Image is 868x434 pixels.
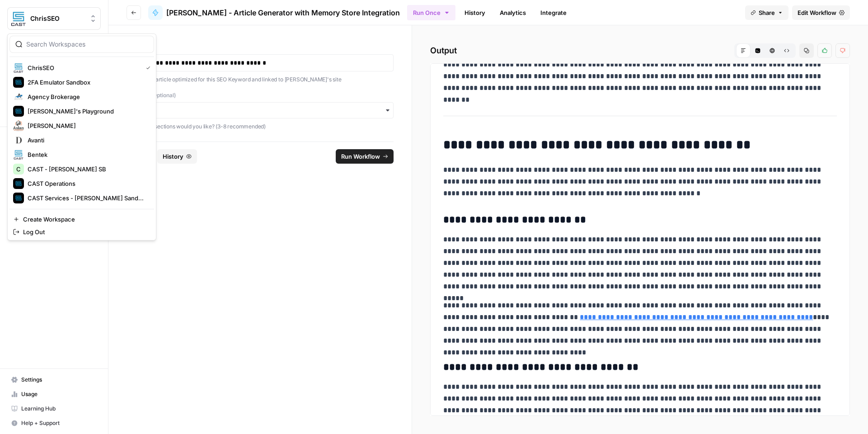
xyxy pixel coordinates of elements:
[28,136,147,145] span: Avanti
[13,135,24,146] img: Avanti Logo
[798,8,836,17] span: Edit Workflow
[759,8,775,17] span: Share
[157,149,197,164] button: History
[459,5,491,20] a: History
[13,178,24,189] img: CAST Operations Logo
[7,373,101,387] a: Settings
[494,5,531,20] a: Analytics
[7,7,101,30] button: Workspace: ChrisSEO
[28,63,139,72] span: ChrisSEO
[23,215,147,224] span: Create Workspace
[26,40,148,49] input: Search Workspaces
[792,5,850,20] a: Edit Workflow
[151,91,176,99] span: (Optional)
[13,149,24,160] img: Bentek Logo
[745,5,788,20] button: Share
[163,152,183,161] span: History
[7,416,101,430] button: Help + Support
[28,165,147,174] span: CAST - [PERSON_NAME] SB
[13,106,24,117] img: Alex's Playground Logo
[535,5,572,20] a: Integrate
[30,14,85,23] span: ChrisSEO
[28,92,147,101] span: Agency Brokerage
[9,213,154,226] a: Create Workspace
[13,91,24,102] img: Agency Brokerage Logo
[430,43,850,58] h2: Output
[7,33,156,241] div: Workspace: ChrisSEO
[21,390,97,398] span: Usage
[16,165,21,174] span: C
[28,193,147,203] span: CAST Services - [PERSON_NAME] Sandbox
[9,226,154,238] a: Log Out
[407,5,455,20] button: Run Once
[13,77,24,88] img: 2FA Emulator Sandbox Logo
[336,149,394,164] button: Run Workflow
[21,419,97,427] span: Help + Support
[7,387,101,401] a: Usage
[13,62,24,73] img: ChrisSEO Logo
[341,152,380,161] span: Run Workflow
[13,120,24,131] img: Aslan Logo
[28,121,147,130] span: [PERSON_NAME]
[127,122,394,131] p: How many sections would you like? (3-8 recommended)
[28,78,147,87] span: 2FA Emulator Sandbox
[148,5,400,20] a: [PERSON_NAME] - Article Generator with Memory Store Integration
[10,10,27,27] img: ChrisSEO Logo
[28,150,147,159] span: Bentek
[127,75,394,84] p: Generate a article optimized for this SEO Keyword and linked to [PERSON_NAME]'s site
[21,405,97,413] span: Learning Hub
[23,227,147,236] span: Log Out
[21,376,97,384] span: Settings
[28,107,147,116] span: [PERSON_NAME]'s Playground
[28,179,147,188] span: CAST Operations
[127,43,394,52] label: Keyword
[166,7,400,18] span: [PERSON_NAME] - Article Generator with Memory Store Integration
[13,193,24,203] img: CAST Services - Nelson Sandbox Logo
[127,91,394,99] label: Sections
[7,401,101,416] a: Learning Hub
